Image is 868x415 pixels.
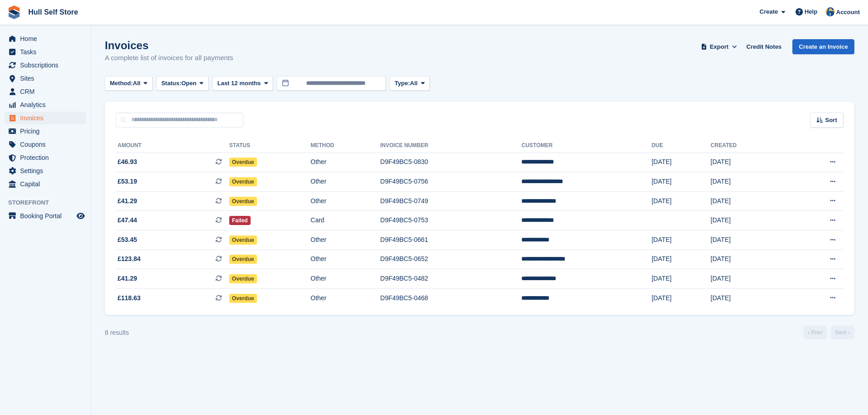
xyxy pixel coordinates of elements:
[5,112,86,124] a: menu
[5,178,86,190] a: menu
[825,116,837,125] span: Sort
[229,158,257,167] span: Overdue
[710,42,729,51] span: Export
[711,153,787,172] td: [DATE]
[699,39,739,54] button: Export
[5,210,86,222] a: menu
[760,7,778,16] span: Create
[105,76,153,91] button: Method: All
[652,250,711,269] td: [DATE]
[311,269,380,289] td: Other
[20,85,75,98] span: CRM
[118,177,137,186] span: £53.19
[5,138,86,151] a: menu
[652,172,711,192] td: [DATE]
[380,191,522,211] td: D9F49BC5-0749
[20,151,75,164] span: Protection
[217,79,261,88] span: Last 12 months
[110,79,133,88] span: Method:
[711,172,787,192] td: [DATE]
[118,274,137,283] span: £41.29
[711,250,787,269] td: [DATE]
[229,216,251,225] span: Failed
[118,293,141,303] span: £118.63
[212,76,273,91] button: Last 12 months
[229,255,257,264] span: Overdue
[20,164,75,177] span: Settings
[380,288,522,307] td: D9F49BC5-0468
[105,53,233,63] p: A complete list of invoices for all payments
[521,138,651,153] th: Customer
[105,39,233,51] h1: Invoices
[8,198,91,207] span: Storefront
[380,211,522,231] td: D9F49BC5-0753
[390,76,430,91] button: Type: All
[652,138,711,153] th: Due
[826,7,835,16] img: Hull Self Store
[652,231,711,250] td: [DATE]
[156,76,209,91] button: Status: Open
[20,125,75,138] span: Pricing
[118,235,137,245] span: £53.45
[652,191,711,211] td: [DATE]
[20,59,75,72] span: Subscriptions
[118,157,137,167] span: £46.93
[181,79,196,88] span: Open
[652,153,711,172] td: [DATE]
[410,79,418,88] span: All
[105,328,129,338] div: 8 results
[380,153,522,172] td: D9F49BC5-0830
[5,46,86,58] a: menu
[5,85,86,98] a: menu
[803,326,827,339] a: Previous
[5,125,86,138] a: menu
[25,5,82,20] a: Hull Self Store
[118,215,137,225] span: £47.44
[20,138,75,151] span: Coupons
[792,39,854,54] a: Create an Invoice
[118,254,141,264] span: £123.84
[5,164,86,177] a: menu
[380,269,522,289] td: D9F49BC5-0482
[229,177,257,186] span: Overdue
[805,7,817,16] span: Help
[380,250,522,269] td: D9F49BC5-0652
[20,210,75,222] span: Booking Portal
[311,191,380,211] td: Other
[20,72,75,85] span: Sites
[5,151,86,164] a: menu
[75,210,86,221] a: Preview store
[229,274,257,283] span: Overdue
[831,326,854,339] a: Next
[20,112,75,124] span: Invoices
[311,288,380,307] td: Other
[20,178,75,190] span: Capital
[161,79,181,88] span: Status:
[395,79,410,88] span: Type:
[311,231,380,250] td: Other
[836,8,860,17] span: Account
[711,288,787,307] td: [DATE]
[652,288,711,307] td: [DATE]
[311,172,380,192] td: Other
[801,326,856,339] nav: Page
[20,98,75,111] span: Analytics
[711,231,787,250] td: [DATE]
[711,191,787,211] td: [DATE]
[311,211,380,231] td: Card
[229,236,257,245] span: Overdue
[229,294,257,303] span: Overdue
[116,138,229,153] th: Amount
[311,138,380,153] th: Method
[711,211,787,231] td: [DATE]
[311,250,380,269] td: Other
[5,59,86,72] a: menu
[380,138,522,153] th: Invoice Number
[5,32,86,45] a: menu
[229,197,257,206] span: Overdue
[133,79,141,88] span: All
[380,172,522,192] td: D9F49BC5-0756
[380,231,522,250] td: D9F49BC5-0661
[20,46,75,58] span: Tasks
[743,39,785,54] a: Credit Notes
